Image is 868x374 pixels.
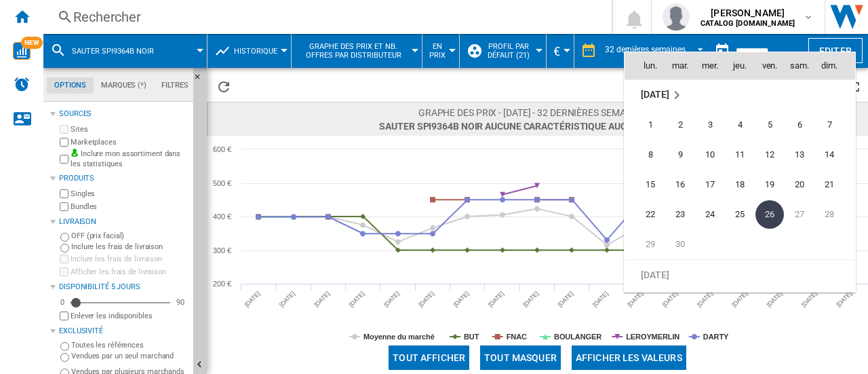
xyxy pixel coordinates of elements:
th: mar. [665,52,695,79]
span: 18 [726,171,753,198]
span: 19 [756,171,783,198]
td: Wednesday September 10 2025 [695,140,725,170]
span: 22 [637,201,664,228]
span: 6 [786,111,813,138]
span: 1 [637,111,664,138]
span: 3 [696,111,724,138]
td: Tuesday September 9 2025 [665,140,695,170]
th: mer. [695,52,725,79]
span: 20 [786,171,813,198]
md-calendar: Calendar [625,52,855,292]
th: jeu. [725,52,755,79]
span: 25 [726,201,753,228]
tr: Week undefined [625,80,855,111]
td: Saturday September 13 2025 [785,140,814,170]
td: Friday September 5 2025 [755,110,785,140]
th: dim. [814,52,855,79]
span: 14 [816,141,843,168]
td: Friday September 12 2025 [755,140,785,170]
span: 12 [756,141,783,168]
td: September 2025 [625,80,855,111]
td: Monday September 1 2025 [625,110,665,140]
td: Friday September 19 2025 [755,170,785,200]
tr: Week undefined [625,260,855,291]
td: Wednesday September 3 2025 [695,110,725,140]
td: Monday September 15 2025 [625,170,665,200]
tr: Week 4 [625,200,855,229]
td: Wednesday September 17 2025 [695,170,725,200]
td: Friday September 26 2025 [755,200,785,229]
td: Tuesday September 23 2025 [665,200,695,229]
td: Saturday September 20 2025 [785,170,814,200]
td: Sunday September 14 2025 [814,140,855,170]
td: Tuesday September 2 2025 [665,110,695,140]
span: 10 [696,141,724,168]
th: ven. [755,52,785,79]
tr: Week 2 [625,140,855,170]
td: Thursday September 18 2025 [725,170,755,200]
tr: Week 3 [625,170,855,200]
span: [DATE] [641,269,669,280]
span: 16 [667,171,694,198]
td: Sunday September 7 2025 [814,110,855,140]
span: 15 [637,171,664,198]
td: Sunday September 28 2025 [814,200,855,229]
th: sam. [785,52,814,79]
td: Monday September 8 2025 [625,140,665,170]
th: lun. [625,52,665,79]
tr: Week 1 [625,110,855,140]
span: 8 [637,141,664,168]
span: 9 [667,141,694,168]
span: 21 [816,171,843,198]
td: Thursday September 11 2025 [725,140,755,170]
span: 17 [696,171,724,198]
td: Thursday September 25 2025 [725,200,755,229]
td: Saturday September 27 2025 [785,200,814,229]
span: 5 [756,111,783,138]
span: 26 [755,200,784,229]
td: Monday September 29 2025 [625,229,665,260]
span: 11 [726,141,753,168]
td: Wednesday September 24 2025 [695,200,725,229]
span: 7 [816,111,843,138]
td: Monday September 22 2025 [625,200,665,229]
td: Sunday September 21 2025 [814,170,855,200]
span: [DATE] [641,89,669,100]
td: Tuesday September 30 2025 [665,229,695,260]
td: Tuesday September 16 2025 [665,170,695,200]
span: 2 [667,111,694,138]
tr: Week 5 [625,229,855,260]
td: Thursday September 4 2025 [725,110,755,140]
span: 23 [667,201,694,228]
span: 24 [696,201,724,228]
span: 13 [786,141,813,168]
span: 4 [726,111,753,138]
td: Saturday September 6 2025 [785,110,814,140]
